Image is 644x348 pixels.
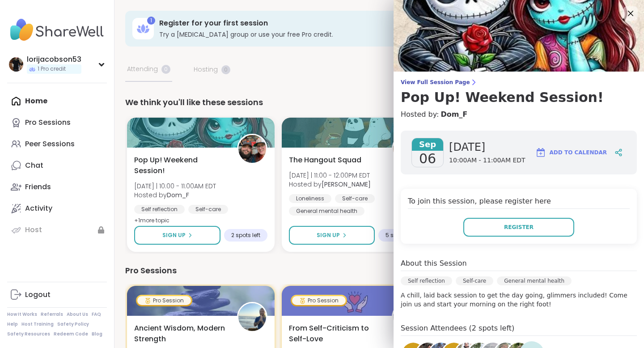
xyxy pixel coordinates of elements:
button: Add to Calendar [531,142,611,163]
a: Redeem Code [54,331,88,337]
div: Peer Sessions [25,139,75,149]
a: Host Training [21,321,54,327]
a: Dom_F [441,109,467,120]
div: Pro Sessions [125,264,633,277]
div: Activity [25,204,52,213]
span: The Hangout Squad [289,155,361,166]
img: ShareWell Nav Logo [7,14,107,46]
button: Sign Up [289,226,375,245]
a: View Full Session PagePop Up! Weekend Session! [401,79,637,106]
a: Host [7,219,107,241]
img: Susan [393,135,421,163]
a: Referrals [41,311,63,318]
span: [DATE] | 10:00 - 11:00AM EDT [134,182,216,191]
div: Self reflection [401,276,452,285]
span: 2 spots left [231,232,260,239]
a: Logout [7,284,107,306]
img: Fausta [393,303,421,331]
div: General mental health [289,207,364,216]
div: Pro Session [137,296,191,305]
a: About Us [67,311,88,318]
a: Peer Sessions [7,133,107,155]
span: [DATE] [449,140,525,154]
div: Pro Sessions [25,118,71,127]
span: Sign Up [162,231,186,239]
div: 1 [147,17,155,25]
a: Friends [7,176,107,198]
div: Self-care [456,276,493,285]
div: Loneliness [289,194,331,203]
span: Sep [412,138,443,151]
img: GokuCloud [238,303,266,331]
div: Logout [25,290,51,300]
span: Hosted by [134,191,216,199]
span: 06 [419,151,436,167]
div: Host [25,225,42,235]
span: Register [504,223,534,231]
span: [DATE] | 11:00 - 12:00PM EDT [289,171,371,180]
div: lorijacobson53 [27,55,81,64]
span: 5 spots left [386,232,415,239]
span: 1 Pro credit [38,65,66,73]
span: Hosted by [289,180,371,189]
h3: Pop Up! Weekend Session! [401,89,637,106]
span: Ancient Wisdom, Modern Strength [134,323,227,344]
div: Pro Session [292,296,346,305]
h4: Hosted by: [401,109,637,120]
b: [PERSON_NAME] [322,180,371,189]
span: View Full Session Page [401,79,637,86]
button: Sign Up [134,226,220,245]
h4: Session Attendees (2 spots left) [401,323,637,336]
h4: About this Session [401,258,467,269]
a: Chat [7,155,107,176]
div: Self-care [335,194,375,203]
div: Self reflection [134,205,185,214]
a: FAQ [92,311,101,318]
div: Self-care [188,205,228,214]
img: ShareWell Logomark [535,147,546,158]
a: Safety Resources [7,331,50,337]
span: Sign Up [317,231,340,239]
a: Help [7,321,18,327]
span: Pop Up! Weekend Session! [134,155,227,176]
h4: To join this session, please register here [408,196,630,209]
div: General mental health [497,276,572,285]
div: Friends [25,182,51,192]
div: Chat [25,161,43,170]
span: 10:00AM - 11:00AM EDT [449,156,525,165]
a: Activity [7,198,107,219]
a: Safety Policy [57,321,89,327]
h3: Try a [MEDICAL_DATA] group or use your free Pro credit. [159,30,557,39]
b: Dom_F [167,191,189,199]
span: From Self-Criticism to Self-Love [289,323,382,344]
a: Blog [92,331,102,337]
a: How It Works [7,311,37,318]
img: Dom_F [238,135,266,163]
p: A chill, laid back session to get the day going, glimmers included! Come join us and start your m... [401,291,637,309]
h3: Register for your first session [159,18,557,28]
span: Add to Calendar [550,149,607,157]
a: Pro Sessions [7,112,107,133]
button: Register [463,218,574,237]
div: We think you'll like these sessions [125,96,633,109]
img: lorijacobson53 [9,57,23,72]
